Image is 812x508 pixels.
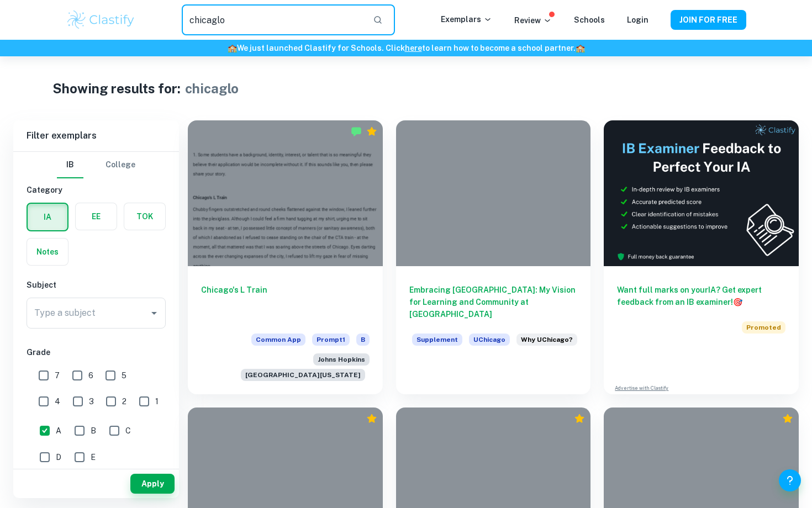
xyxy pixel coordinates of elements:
div: Premium [366,126,377,137]
h6: Category [27,184,166,196]
h6: Embracing [GEOGRAPHIC_DATA]: My Vision for Learning and Community at [GEOGRAPHIC_DATA] [409,284,578,320]
button: Notes [27,239,68,265]
a: Advertise with Clastify [615,384,668,392]
span: A [56,425,61,437]
span: 🏫 [228,44,237,52]
div: Premium [366,413,377,424]
button: EE [76,203,117,230]
a: Want full marks on yourIA? Get expert feedback from an IB examiner!PromotedAdvertise with Clastify [604,120,799,394]
button: College [106,152,135,178]
span: Supplement [412,334,462,346]
a: Login [627,15,648,24]
button: Open [146,305,162,321]
button: Apply [130,474,175,494]
div: Premium [782,413,793,424]
span: Why UChicago? [521,335,573,345]
div: How does the University of Chicago, as you know it now, satisfy your desire for a particular kind... [516,334,577,352]
span: 7 [55,369,60,382]
span: 🏫 [576,44,585,52]
img: Clastify logo [66,9,136,31]
a: here [405,44,422,52]
span: Common App [251,334,305,346]
a: Schools [574,15,605,24]
h6: Filter exemplars [13,120,179,151]
button: JOIN FOR FREE [671,10,746,30]
h6: Grade [27,346,166,358]
h1: Showing results for: [52,78,181,98]
span: C [125,425,131,437]
img: Thumbnail [604,120,799,266]
h6: Subject [27,279,166,291]
input: Search for any exemplars... [182,4,364,35]
span: 1 [155,395,159,408]
span: D [56,451,61,463]
span: 3 [89,395,94,408]
span: 5 [122,369,126,382]
span: [GEOGRAPHIC_DATA][US_STATE] [241,369,365,381]
span: E [91,451,96,463]
button: IB [57,152,83,178]
a: Chicago's L TrainCommon AppPrompt1BJohns Hopkins[GEOGRAPHIC_DATA][US_STATE] [188,120,383,394]
p: Exemplars [441,13,492,25]
span: B [91,425,96,437]
div: Premium [574,413,585,424]
h1: chicaglo [185,78,239,98]
button: Help and Feedback [779,469,801,491]
button: TOK [124,203,165,230]
h6: Chicago's L Train [201,284,370,320]
span: 🎯 [733,298,742,306]
a: Embracing [GEOGRAPHIC_DATA]: My Vision for Learning and Community at [GEOGRAPHIC_DATA]SupplementU... [396,120,591,394]
span: 6 [88,369,93,382]
button: IA [28,204,67,230]
span: B [356,334,370,346]
span: 2 [122,395,126,408]
div: Filter type choice [57,152,135,178]
span: UChicago [469,334,510,346]
h6: We just launched Clastify for Schools. Click to learn how to become a school partner. [2,42,810,54]
span: 4 [55,395,60,408]
h6: Want full marks on your IA ? Get expert feedback from an IB examiner! [617,284,785,308]
span: Promoted [742,321,785,334]
p: Review [514,14,552,27]
img: Marked [351,126,362,137]
span: Prompt 1 [312,334,350,346]
span: Johns Hopkins [313,353,370,366]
